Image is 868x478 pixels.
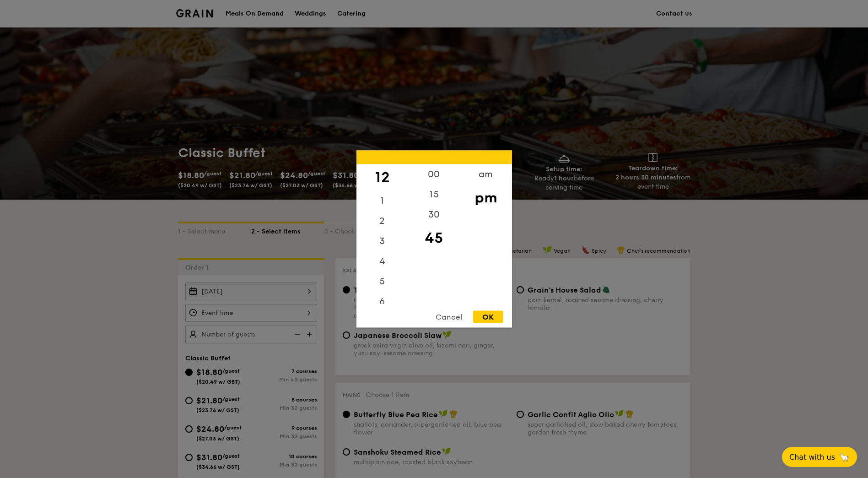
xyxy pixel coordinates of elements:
div: Cancel [426,311,471,323]
span: 🦙 [839,452,850,462]
div: 15 [408,185,460,205]
div: 45 [408,225,460,251]
div: 1 [356,191,408,211]
div: 5 [356,272,408,292]
button: Chat with us🦙 [782,447,857,467]
div: 12 [356,164,408,191]
div: 2 [356,211,408,231]
div: 00 [408,164,460,185]
div: OK [473,311,503,323]
span: Chat with us [789,453,835,462]
div: 4 [356,251,408,272]
div: pm [460,185,512,211]
div: 3 [356,231,408,251]
div: 6 [356,292,408,312]
div: am [460,164,512,185]
div: 30 [408,205,460,225]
